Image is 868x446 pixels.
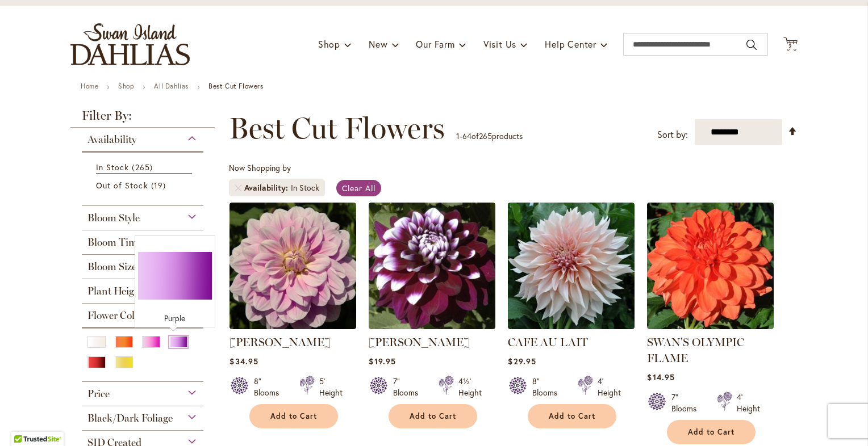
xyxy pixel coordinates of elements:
[229,356,258,367] span: $34.95
[138,313,212,324] div: Purple
[87,260,136,273] span: Bloom Size
[235,184,241,191] a: Remove Availability In Stock
[81,82,98,90] a: Home
[70,110,215,128] strong: Filter By:
[9,406,40,437] iframe: Launch Accessibility Center
[456,131,460,141] span: 1
[389,404,477,428] button: Add to Cart
[508,321,635,331] a: Café Au Lait
[254,376,286,398] div: 8" Blooms
[647,321,774,331] a: Swan's Olympic Flame
[393,376,425,398] div: 7" Blooms
[229,111,445,145] span: Best Cut Flowers
[462,131,471,141] span: 64
[342,183,375,193] span: Clear All
[528,404,616,428] button: Add to Cart
[508,203,635,329] img: Café Au Lait
[87,285,143,297] span: Plant Height
[96,180,148,191] span: Out of Stock
[87,236,142,249] span: Bloom Time
[545,38,596,50] span: Help Center
[70,23,190,65] a: store logo
[783,37,798,52] button: 2
[87,412,173,424] span: Black/Dark Foliage
[229,321,356,331] a: Randi Dawn
[458,376,482,398] div: 4½' Height
[151,179,169,191] span: 19
[229,335,331,349] a: [PERSON_NAME]
[657,124,688,145] label: Sort by:
[87,133,136,146] span: Availability
[87,388,110,400] span: Price
[549,411,595,421] span: Add to Cart
[96,161,192,174] a: In Stock 265
[87,309,144,322] span: Flower Color
[369,335,470,349] a: [PERSON_NAME]
[369,38,387,50] span: New
[483,38,516,50] span: Visit Us
[598,376,621,398] div: 4' Height
[270,411,317,421] span: Add to Cart
[647,335,744,365] a: SWAN'S OLYMPIC FLAME
[87,212,140,224] span: Bloom Style
[318,38,340,50] span: Shop
[369,356,395,367] span: $19.95
[96,162,129,172] span: In Stock
[229,162,291,173] span: Now Shopping by
[291,182,319,193] div: In Stock
[118,82,134,90] a: Shop
[647,372,674,382] span: $14.95
[737,392,760,414] div: 4' Height
[667,420,756,444] button: Add to Cart
[132,161,155,173] span: 265
[208,82,264,90] strong: Best Cut Flowers
[532,376,564,398] div: 8" Blooms
[249,404,338,428] button: Add to Cart
[416,38,454,50] span: Our Farm
[671,392,703,414] div: 7" Blooms
[688,427,735,437] span: Add to Cart
[410,411,456,421] span: Add to Cart
[229,203,356,329] img: Randi Dawn
[508,356,536,367] span: $29.95
[508,335,588,349] a: CAFE AU LAIT
[369,203,495,329] img: Ryan C
[154,82,189,90] a: All Dahlias
[336,180,381,196] a: Clear All
[647,203,774,329] img: Swan's Olympic Flame
[96,179,192,191] a: Out of Stock 19
[788,43,792,50] span: 2
[479,131,492,141] span: 265
[456,127,523,145] p: - of products
[319,376,343,398] div: 5' Height
[244,182,291,193] span: Availability
[369,321,495,331] a: Ryan C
